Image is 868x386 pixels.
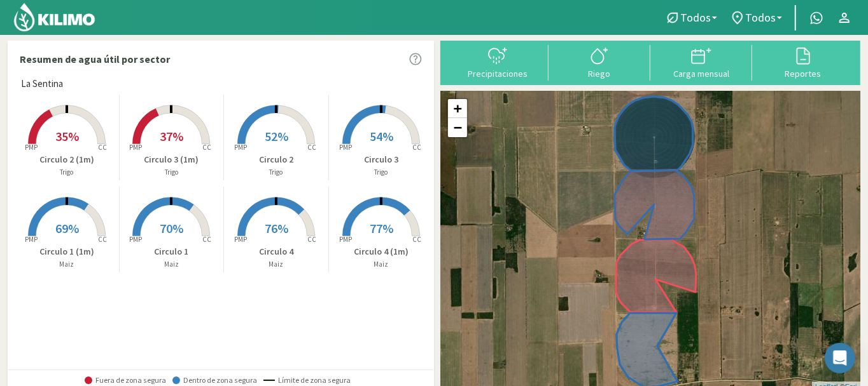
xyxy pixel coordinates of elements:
span: 35% [55,128,79,144]
div: Carga mensual [654,69,748,78]
p: Circulo 4 (1m) [329,245,434,258]
p: Maiz [329,259,434,270]
div: Riego [552,69,647,78]
tspan: PMP [129,143,142,152]
tspan: PMP [25,236,38,244]
tspan: PMP [234,143,247,152]
div: Open Intercom Messenger [825,343,855,373]
tspan: PMP [339,143,352,152]
tspan: PMP [234,236,247,244]
span: 52% [265,128,288,144]
span: 69% [55,220,79,236]
a: Zoom out [448,118,467,137]
p: Circulo 3 [329,153,434,166]
tspan: CC [412,236,421,244]
tspan: PMP [339,236,352,244]
p: Maiz [120,259,224,270]
span: 76% [265,220,288,236]
div: Reportes [756,69,850,78]
span: 54% [370,128,393,144]
p: Trigo [329,167,434,178]
span: 77% [370,220,393,236]
p: Circulo 4 [224,245,328,258]
span: 70% [160,220,183,236]
tspan: CC [98,236,107,244]
span: Límite de zona segura [263,376,351,385]
button: Riego [549,45,650,79]
p: Maiz [224,259,328,270]
tspan: CC [307,236,316,244]
p: Circulo 2 (1m) [15,153,119,166]
p: Trigo [224,167,328,178]
p: Circulo 3 (1m) [120,153,224,166]
p: Trigo [120,167,224,178]
span: Todos [745,11,776,24]
tspan: PMP [25,143,38,152]
tspan: CC [307,143,316,152]
p: Circulo 2 [224,153,328,166]
a: Zoom in [448,99,467,118]
span: La Sentina [21,77,63,91]
span: Todos [680,11,711,24]
div: Precipitaciones [451,69,545,78]
button: Precipitaciones [447,45,549,79]
tspan: CC [203,143,212,152]
p: Maiz [15,259,119,270]
p: Resumen de agua útil por sector [20,51,170,67]
tspan: PMP [129,236,142,244]
p: Circulo 1 [120,245,224,258]
tspan: CC [412,143,421,152]
p: Circulo 1 (1m) [15,245,119,258]
span: Dentro de zona segura [172,376,257,385]
img: Kilimo [13,2,96,32]
button: Carga mensual [650,45,752,79]
p: Trigo [15,167,119,178]
button: Reportes [752,45,854,79]
tspan: CC [98,143,107,152]
span: Fuera de zona segura [85,376,166,385]
tspan: CC [203,236,212,244]
span: 37% [160,128,183,144]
